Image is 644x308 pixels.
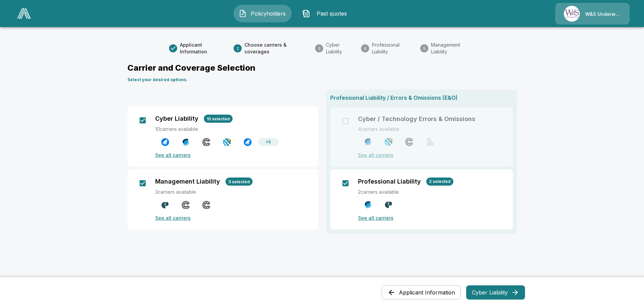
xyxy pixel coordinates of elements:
[223,138,231,146] img: Tokio Marine TMHCC (Non-Admitted)
[313,9,350,18] span: Past quotes
[161,138,169,146] img: Cowbell (Non-Admitted)
[302,9,310,18] img: Past quotes Icon
[266,139,271,145] p: + 5
[297,5,355,22] button: Past quotes IconPast quotes
[180,42,228,55] span: Applicant Information
[234,5,292,22] button: Policyholders IconPolicyholders
[423,46,425,51] text: 5
[127,62,517,74] p: Carrier and Coverage Selection
[155,188,310,195] p: 3 carriers available
[239,9,247,18] img: Policyholders Icon
[202,138,211,146] img: Coalition (Admitted)
[155,151,310,159] p: See all carriers
[204,116,233,121] span: 10 selected
[382,285,461,300] button: Applicant Information
[155,125,310,133] p: 10 carriers available
[431,42,475,55] span: Management Liability
[225,179,253,184] span: 3 selected
[236,46,239,51] text: 2
[182,138,190,146] img: CFC (Admitted)
[182,201,190,209] img: Coalition Management Liability (Non-Admitted)
[249,9,287,18] span: Policyholders
[155,178,220,185] p: Management Liability
[466,285,525,300] button: Cyber Liability
[426,179,453,184] span: 2 selected
[358,188,505,195] p: 2 carriers available
[384,200,393,209] img: Counterpart
[127,77,517,83] p: Select your desired options.
[155,214,310,221] p: See all carriers
[161,201,169,209] img: Counterpart (Admitted)
[318,46,320,51] text: 3
[17,8,31,19] img: AA Logo
[358,178,421,185] p: Professional Liability
[364,46,366,51] text: 4
[364,200,372,209] img: CFC
[330,94,513,102] p: Professional Liability / Errors & Omissions (E&O)
[243,138,252,146] img: Cowbell (Admitted)
[358,214,505,221] p: See all carriers
[372,42,415,55] span: Professional Liability
[244,42,310,55] span: Choose carriers & coverages
[326,42,356,55] span: Cyber Liability
[155,115,198,122] p: Cyber Liability
[202,201,211,209] img: Coalition Management Liability (Admitted)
